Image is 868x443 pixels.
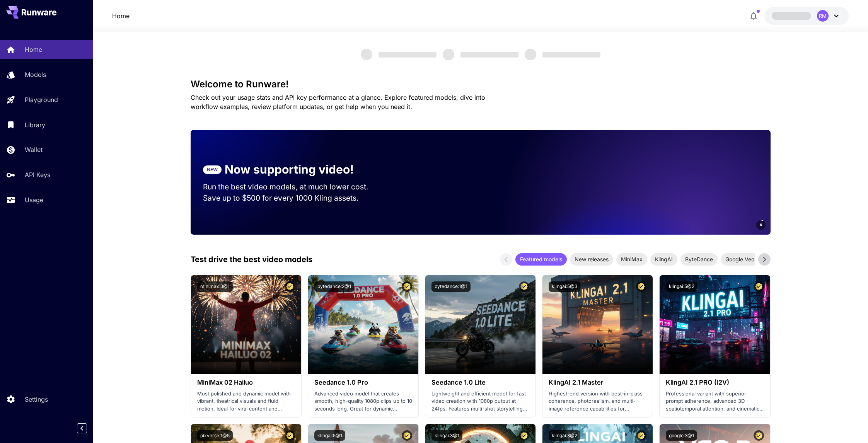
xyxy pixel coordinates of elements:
a: Home [112,11,130,20]
nav: breadcrumb [112,11,130,20]
span: Featured models [515,255,567,263]
p: Most polished and dynamic model with vibrant, theatrical visuals and fluid motion. Ideal for vira... [197,390,295,413]
p: Now supporting video! [225,161,354,178]
p: Usage [25,195,43,204]
h3: MiniMax 02 Hailuo [197,379,295,386]
p: Playground [25,95,58,104]
button: Certified Model – Vetted for best performance and includes a commercial license. [402,430,412,441]
button: Collapse sidebar [77,423,87,433]
p: Wallet [25,145,43,154]
button: klingai:3@2 [549,430,580,441]
div: Featured models [515,253,567,266]
span: KlingAI [650,255,677,263]
button: google:3@1 [666,430,697,441]
button: Certified Model – Vetted for best performance and includes a commercial license. [285,430,295,441]
div: ByteDance [680,253,718,266]
img: alt [660,275,770,374]
button: Certified Model – Vetted for best performance and includes a commercial license. [519,281,529,292]
p: Save up to $500 for every 1000 Kling assets. [203,193,383,204]
h3: Welcome to Runware! [191,79,771,90]
p: API Keys [25,170,50,179]
button: Certified Model – Vetted for best performance and includes a commercial license. [402,281,412,292]
button: Certified Model – Vetted for best performance and includes a commercial license. [285,281,295,292]
div: Google Veo [721,253,759,266]
div: MiniMax [616,253,647,266]
button: Certified Model – Vetted for best performance and includes a commercial license. [519,430,529,441]
h3: Seedance 1.0 Pro [314,379,412,386]
button: Certified Model – Vetted for best performance and includes a commercial license. [636,430,646,441]
span: Google Veo [721,255,759,263]
button: minimax:3@1 [197,281,233,292]
p: Highest-end version with best-in-class coherence, photorealism, and multi-image reference capabil... [549,390,646,413]
button: bytedance:2@1 [314,281,354,292]
p: NEW [207,166,218,173]
span: New releases [570,255,613,263]
p: Professional variant with superior prompt adherence, advanced 3D spatiotemporal attention, and ci... [666,390,764,413]
button: klingai:5@1 [314,430,345,441]
button: klingai:5@2 [666,281,697,292]
h3: KlingAI 2.1 PRO (I2V) [666,379,764,386]
img: alt [542,275,653,374]
div: Collapse sidebar [83,421,93,435]
span: ByteDance [680,255,718,263]
span: MiniMax [616,255,647,263]
h3: KlingAI 2.1 Master [549,379,646,386]
div: KlingAI [650,253,677,266]
span: Check out your usage stats and API key performance at a glance. Explore featured models, dive int... [191,94,485,111]
button: Certified Model – Vetted for best performance and includes a commercial license. [636,281,646,292]
button: klingai:3@1 [431,430,462,441]
p: Advanced video model that creates smooth, high-quality 1080p clips up to 10 seconds long. Great f... [314,390,412,413]
p: Lightweight and efficient model for fast video creation with 1080p output at 24fps. Features mult... [431,390,529,413]
p: Models [25,70,46,79]
h3: Seedance 1.0 Lite [431,379,529,386]
p: Test drive the best video models [191,254,312,265]
p: Home [25,45,42,54]
button: bytedance:1@1 [431,281,471,292]
button: klingai:5@3 [549,281,580,292]
div: New releases [570,253,613,266]
button: Certified Model – Vetted for best performance and includes a commercial license. [754,281,764,292]
button: RM [764,7,849,25]
span: 6 [760,222,762,228]
img: alt [191,275,301,374]
p: Run the best video models, at much lower cost. [203,181,383,193]
img: alt [308,275,418,374]
button: Certified Model – Vetted for best performance and includes a commercial license. [754,430,764,441]
p: Library [25,120,45,129]
img: alt [425,275,535,374]
p: Settings [25,395,48,404]
button: pixverse:1@5 [197,430,233,441]
div: RM [817,10,829,22]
